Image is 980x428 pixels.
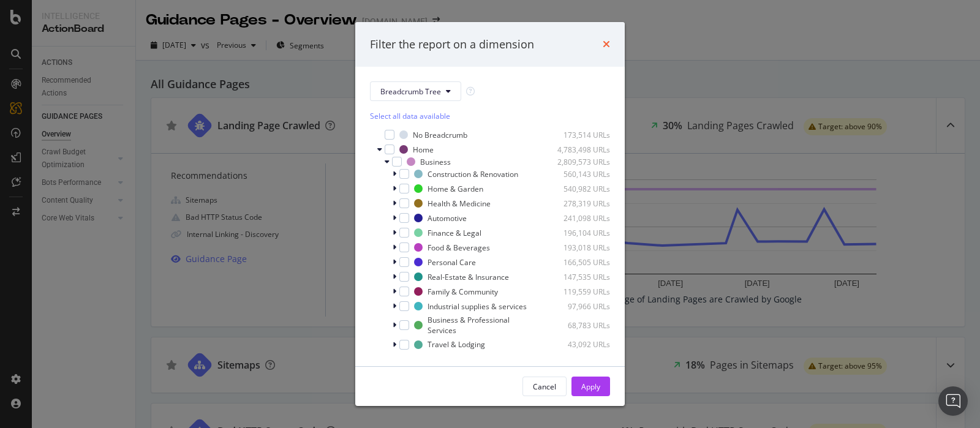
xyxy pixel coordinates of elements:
div: Real-Estate & Insurance [428,272,509,282]
div: Automotive [428,213,467,223]
div: modal [355,22,625,407]
div: Finance & Legal [428,228,481,238]
div: Open Intercom Messenger [938,386,968,416]
div: Travel & Lodging [428,339,485,350]
span: Breadcrumb Tree [380,86,441,97]
div: Apply [581,381,600,392]
div: Select all data available [370,111,610,121]
div: 278,319 URLs [550,198,610,209]
div: Home & Garden [428,184,483,194]
div: times [603,37,610,53]
div: Food & Beverages [428,242,490,253]
div: 147,535 URLs [550,272,610,282]
div: No Breadcrumb [413,130,467,140]
div: Personal Care [428,257,476,268]
div: Cancel [533,381,556,392]
button: Cancel [522,377,567,396]
div: 119,559 URLs [550,287,610,297]
div: Filter the report on a dimension [370,37,534,53]
div: Business & Professional Services [428,315,535,336]
div: Home [413,145,434,155]
button: Breadcrumb Tree [370,81,461,101]
div: Construction & Renovation [428,169,518,179]
div: 193,018 URLs [550,242,610,253]
div: 196,104 URLs [550,228,610,238]
div: 560,143 URLs [550,169,610,179]
button: Apply [571,377,610,396]
div: 173,514 URLs [550,130,610,140]
div: Health & Medicine [428,198,491,209]
div: 241,098 URLs [550,213,610,223]
div: 4,783,498 URLs [550,145,610,155]
div: 97,966 URLs [550,301,610,312]
div: 166,505 URLs [550,257,610,268]
div: Family & Community [428,287,498,297]
div: 2,809,573 URLs [550,157,610,167]
div: Business [420,157,451,167]
div: 540,982 URLs [550,184,610,194]
div: 68,783 URLs [552,320,610,331]
div: 43,092 URLs [550,339,610,350]
div: Industrial supplies & services [428,301,527,312]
